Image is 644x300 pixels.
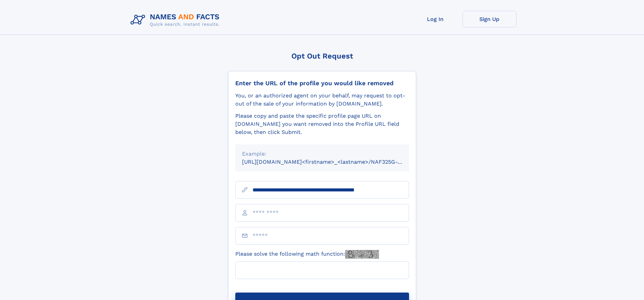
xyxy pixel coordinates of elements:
a: Log In [408,11,462,27]
img: Logo Names and Facts [128,11,225,29]
div: Enter the URL of the profile you would like removed [235,79,409,87]
div: You, or an authorized agent on your behalf, may request to opt-out of the sale of your informatio... [235,92,409,108]
label: Please solve the following math function: [235,250,379,259]
a: Sign Up [462,11,517,27]
div: Example: [242,150,402,158]
div: Opt Out Request [228,52,416,60]
small: [URL][DOMAIN_NAME]<firstname>_<lastname>/NAF325G-xxxxxxxx [242,159,422,165]
div: Please copy and paste the specific profile page URL on [DOMAIN_NAME] you want removed into the Pr... [235,112,409,136]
